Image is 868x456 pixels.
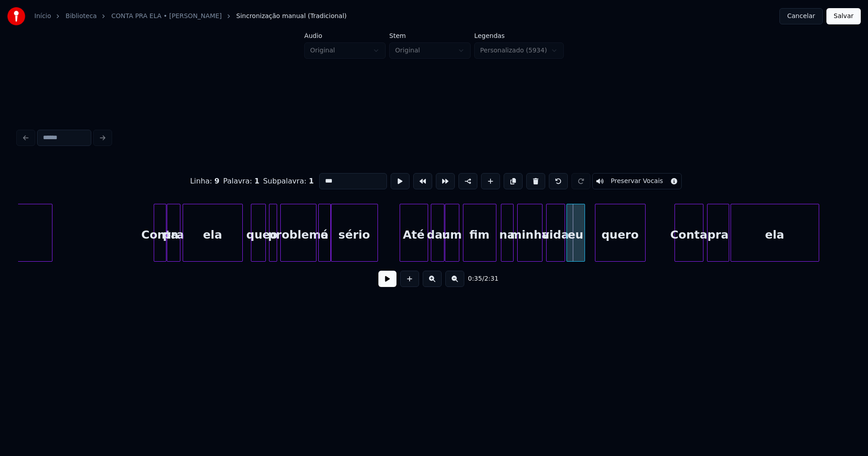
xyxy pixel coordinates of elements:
[223,176,259,187] div: Palavra :
[468,274,482,283] span: 0:35
[474,33,564,39] label: Legendas
[34,12,51,21] a: Início
[592,173,682,189] button: Toggle
[826,8,861,24] button: Salvar
[66,12,97,21] a: Biblioteca
[484,274,498,283] span: 2:31
[236,12,347,21] span: Sincronização manual (Tradicional)
[468,274,490,283] div: /
[34,12,347,21] nav: breadcrumb
[304,33,386,39] label: Áudio
[309,177,314,185] span: 1
[7,7,25,25] img: youka
[389,33,471,39] label: Stem
[214,177,219,185] span: 9
[779,8,823,24] button: Cancelar
[255,177,259,185] span: 1
[190,176,219,187] div: Linha :
[111,12,222,21] a: CONTA PRA ELA • [PERSON_NAME]
[263,176,314,187] div: Subpalavra :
